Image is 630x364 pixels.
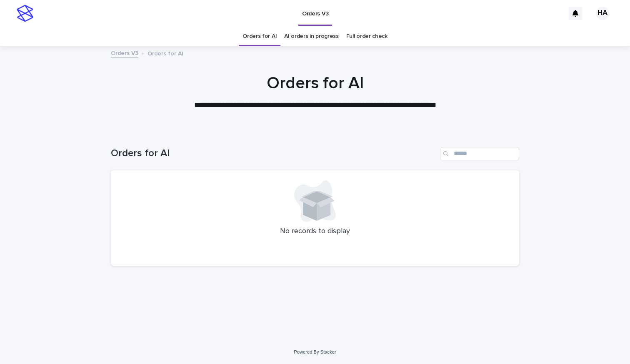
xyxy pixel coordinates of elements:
[17,5,33,22] img: stacker-logo-s-only.png
[284,27,339,46] a: AI orders in progress
[111,48,138,57] a: Orders V3
[121,227,509,236] p: No records to display
[111,73,519,93] h1: Orders for AI
[596,7,609,20] div: HA
[294,349,336,354] a: Powered By Stacker
[147,48,183,57] p: Orders for AI
[242,27,277,46] a: Orders for AI
[440,147,519,160] input: Search
[111,147,437,160] h1: Orders for AI
[346,27,387,46] a: Full order check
